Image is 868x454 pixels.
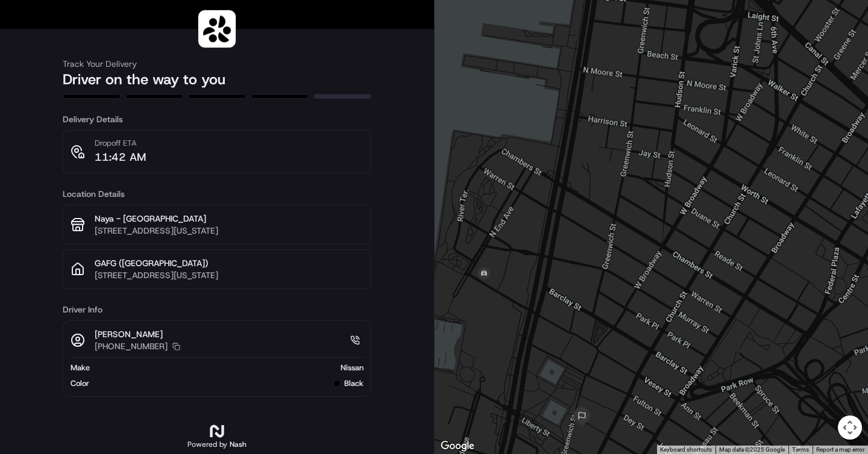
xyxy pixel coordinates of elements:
h3: Driver Info [63,303,371,316]
a: Report a map error [816,446,864,453]
h2: Powered by [187,440,247,449]
p: [STREET_ADDRESS][US_STATE] [95,269,363,281]
p: Dropoff ETA [95,138,146,149]
img: Google [438,438,477,454]
span: Nash [230,440,247,449]
img: logo-public_tracking_screen-Sharebite-1703187580717.png [201,13,233,45]
span: Make [71,362,90,373]
span: Map data ©2025 Google [719,446,785,453]
button: Map camera controls [838,415,862,440]
p: [PERSON_NAME] [95,328,180,340]
h3: Location Details [63,188,371,200]
p: Naya - [GEOGRAPHIC_DATA] [95,213,363,225]
p: GAFG ([GEOGRAPHIC_DATA]) [95,257,363,269]
span: black [344,378,363,389]
span: Nissan [341,362,363,373]
button: Keyboard shortcuts [660,446,712,454]
a: Open this area in Google Maps (opens a new window) [438,438,477,454]
a: Terms (opens in new tab) [792,446,809,453]
h3: Track Your Delivery [63,58,371,70]
span: Color [71,378,89,389]
h3: Delivery Details [63,113,371,125]
p: [PHONE_NUMBER] [95,340,168,352]
p: 11:42 AM [95,149,146,166]
h2: Driver on the way to you [63,70,371,89]
p: [STREET_ADDRESS][US_STATE] [95,225,363,237]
